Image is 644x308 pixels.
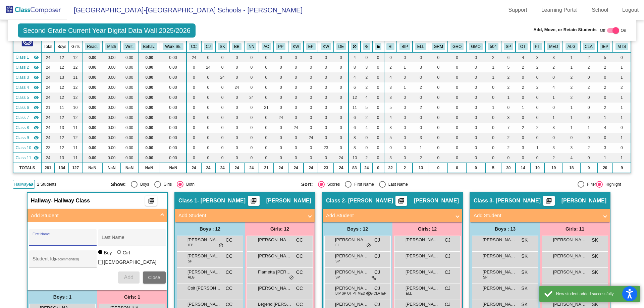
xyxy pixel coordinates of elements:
[597,82,613,93] td: 2
[373,41,384,52] th: Keep with teacher
[304,72,318,82] td: 0
[82,62,102,72] td: 0.00
[413,62,429,72] td: 3
[448,82,466,93] td: 0
[533,43,542,50] button: PT
[469,43,482,50] button: GMO
[85,43,100,50] button: Read.
[160,82,186,93] td: 0.00
[448,93,466,103] td: 0
[613,93,631,103] td: 1
[586,5,613,15] a: School
[276,43,285,50] button: PP
[334,82,348,93] td: 0
[504,43,513,50] button: SP
[334,52,348,62] td: 0
[230,72,244,82] td: 0
[82,82,102,93] td: 0.00
[138,93,160,103] td: 0.00
[429,52,448,62] td: 0
[186,52,201,62] td: 24
[215,62,230,72] td: 0
[361,72,372,82] td: 2
[348,82,361,93] td: 6
[563,41,580,52] th: Allergy Alert
[429,72,448,82] td: 0
[580,62,597,72] td: 2
[274,72,288,82] td: 0
[597,93,613,103] td: 0
[318,52,334,62] td: 0
[348,62,361,72] td: 8
[141,43,157,50] button: Behav.
[580,41,597,52] th: Classroom Aide
[544,62,563,72] td: 2
[259,93,274,103] td: 0
[244,93,259,103] td: 24
[583,43,595,50] button: CLA
[466,41,485,52] th: Gifted Math Only
[384,93,397,103] td: 3
[55,41,69,52] th: Boys
[413,72,429,82] td: 0
[544,41,563,52] th: Medical Alert
[318,41,334,52] th: Kelly Witkowski
[544,82,563,93] td: 4
[348,93,361,103] td: 12
[415,43,426,50] button: ELL
[121,82,138,93] td: 0.00
[55,72,69,82] td: 13
[600,43,610,50] button: IEP
[544,93,563,103] td: 1
[466,82,485,93] td: 0
[348,52,361,62] td: 4
[466,52,485,62] td: 0
[518,43,528,50] button: OT
[323,209,462,222] mat-expansion-panel-header: Add Student
[82,103,102,113] td: 0.00
[597,52,613,62] td: 5
[580,93,597,103] td: 0
[397,82,413,93] td: 1
[466,93,485,103] td: 0
[530,41,544,52] th: Physical Therapy Services
[160,93,186,103] td: 0.00
[69,62,82,72] td: 12
[288,82,304,93] td: 0
[563,52,580,62] td: 1
[617,5,644,15] a: Logout
[485,52,501,62] td: 2
[215,82,230,93] td: 0
[530,52,544,62] td: 3
[563,72,580,82] td: 2
[15,84,29,90] span: Class 4
[41,103,55,113] td: 21
[55,52,69,62] td: 12
[501,93,516,103] td: 1
[28,209,167,222] mat-expansion-panel-header: Add Student
[613,62,631,72] td: 1
[13,82,41,93] td: beth Blaustein - Blaustein
[485,93,501,103] td: 0
[201,72,215,82] td: 0
[613,52,631,62] td: 0
[102,82,121,93] td: 0.00
[69,52,82,62] td: 12
[516,93,530,103] td: 0
[218,43,227,50] button: SK
[274,62,288,72] td: 0
[201,93,215,103] td: 0
[429,62,448,72] td: 0
[488,43,499,50] button: 504
[69,72,82,82] td: 11
[288,72,304,82] td: 0
[215,41,230,52] th: Stefanie Knodel
[247,43,256,50] button: NN
[384,72,397,82] td: 4
[34,95,39,100] mat-icon: visibility
[145,196,157,206] button: Print Students Details
[429,41,448,52] th: Gifted Reading and Math
[348,72,361,82] td: 4
[304,82,318,93] td: 0
[34,55,39,60] mat-icon: visibility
